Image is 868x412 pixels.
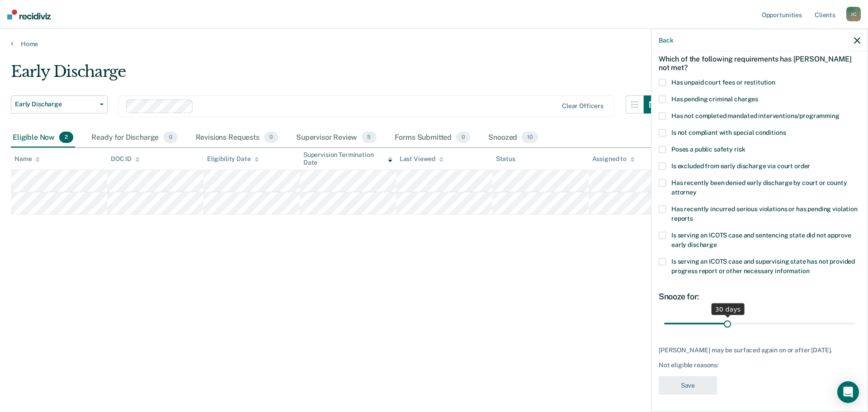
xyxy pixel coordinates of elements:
span: Is not compliant with special conditions [671,129,786,136]
span: 0 [163,132,177,143]
span: 0 [264,132,278,143]
div: Not eligible reasons: [659,361,860,369]
span: Is serving an ICOTS case and sentencing state did not approve early discharge [671,232,851,248]
a: Home [11,40,857,48]
span: Has not completed mandated interventions/programming [671,112,840,119]
div: Supervision Termination Date [303,151,392,166]
div: Supervisor Review [294,128,378,148]
span: 0 [456,132,470,143]
span: 5 [362,132,376,143]
span: 2 [59,132,73,143]
div: Name [14,155,40,163]
div: Forms Submitted [393,128,472,148]
span: Early Discharge [15,100,96,108]
div: Assigned to [592,155,635,163]
img: Recidiviz [7,9,51,19]
span: Has recently incurred serious violations or has pending violation reports [671,205,858,222]
div: Early Discharge [11,62,662,88]
span: Is excluded from early discharge via court order [671,162,810,170]
div: DOC ID [111,155,140,163]
div: Eligible Now [11,128,75,148]
div: Ready for Discharge [90,128,179,148]
div: Snooze for: [659,292,860,302]
div: Revisions Requests [194,128,280,148]
div: J C [846,7,861,21]
div: Clear officers [562,102,604,110]
span: 10 [522,132,538,143]
span: Is serving an ICOTS case and supervising state has not provided progress report or other necessar... [671,258,855,275]
div: Snoozed [486,128,540,148]
button: Back [659,36,673,44]
div: Status [496,155,515,163]
div: Last Viewed [400,155,443,163]
div: Open Intercom Messenger [837,381,859,403]
div: Which of the following requirements has [PERSON_NAME] not met? [659,47,860,79]
span: Has unpaid court fees or restitution [671,79,775,86]
div: Eligibility Date [207,155,259,163]
div: [PERSON_NAME] may be surfaced again on or after [DATE]. [659,346,860,354]
span: Has recently been denied early discharge by court or county attorney [671,179,847,196]
span: Poses a public safety risk [671,146,745,153]
button: Save [659,376,717,395]
div: 30 days [712,303,745,315]
span: Has pending criminal charges [671,95,758,103]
